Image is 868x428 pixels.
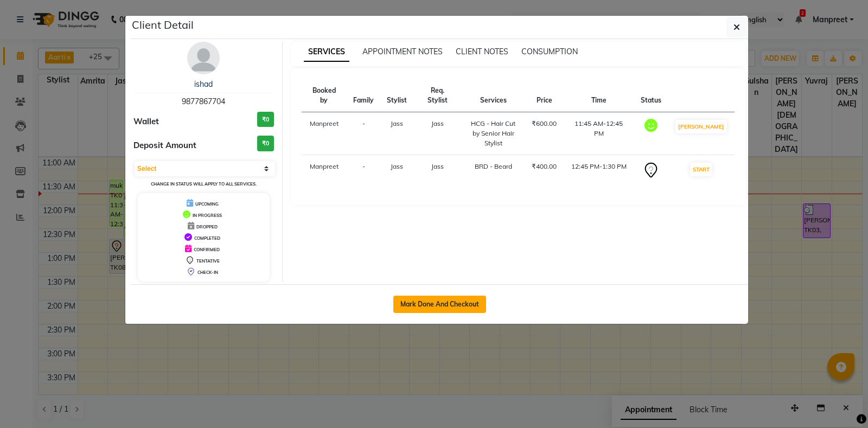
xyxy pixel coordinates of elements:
[362,47,443,56] span: APPOINTMENT NOTES
[521,47,578,56] span: CONSUMPTION
[675,120,727,133] button: [PERSON_NAME]
[456,47,508,56] span: CLIENT NOTES
[413,79,461,112] th: Req. Stylist
[532,119,557,129] div: ₹600.00
[304,42,349,62] span: SERVICES
[133,116,159,128] span: Wallet
[196,258,220,264] span: TENTATIVE
[347,155,380,186] td: -
[468,119,519,148] div: HCG - Hair Cut by Senior Hair Stylist
[132,17,194,33] h5: Client Detail
[532,162,557,171] div: ₹400.00
[194,247,220,252] span: CONFIRMED
[302,155,347,186] td: Manpreet
[194,235,220,241] span: COMPLETED
[196,224,218,229] span: DROPPED
[563,112,634,155] td: 11:45 AM-12:45 PM
[391,119,403,127] span: Jass
[193,213,222,218] span: IN PROGRESS
[634,79,668,112] th: Status
[391,162,403,170] span: Jass
[468,162,519,171] div: BRD - Beard
[431,119,444,127] span: Jass
[302,79,347,112] th: Booked by
[563,155,634,186] td: 12:45 PM-1:30 PM
[194,79,213,89] a: ishad
[195,201,219,207] span: UPCOMING
[151,181,257,187] small: Change in status will apply to all services.
[563,79,634,112] th: Time
[525,79,563,112] th: Price
[393,296,486,313] button: Mark Done And Checkout
[257,136,274,151] h3: ₹0
[380,79,413,112] th: Stylist
[347,112,380,155] td: -
[461,79,525,112] th: Services
[257,112,274,127] h3: ₹0
[197,270,218,275] span: CHECK-IN
[302,112,347,155] td: Manpreet
[690,163,712,176] button: START
[347,79,380,112] th: Family
[133,139,196,152] span: Deposit Amount
[431,162,444,170] span: Jass
[187,42,220,74] img: avatar
[182,97,225,106] span: 9877867704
